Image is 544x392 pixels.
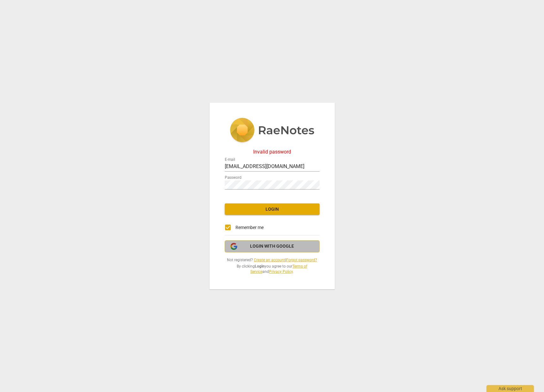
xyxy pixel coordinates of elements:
label: Password [225,176,241,180]
span: By clicking you agree to our and . [225,264,320,274]
label: E-mail [225,158,235,162]
a: Privacy Policy [269,269,293,274]
div: Invalid password [225,149,320,155]
a: Terms of Service [250,264,307,274]
img: 5ac2273c67554f335776073100b6d88f.svg [230,118,315,144]
a: Create an account [254,258,285,262]
div: Ask support [486,385,534,392]
a: Forgot password? [286,258,317,262]
span: Remember me [235,224,264,231]
span: Login with Google [250,243,294,250]
span: Login [230,206,315,213]
button: Login with Google [225,240,320,252]
span: Not registered? | [225,257,320,263]
button: Login [225,203,320,215]
b: Login [255,264,265,268]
